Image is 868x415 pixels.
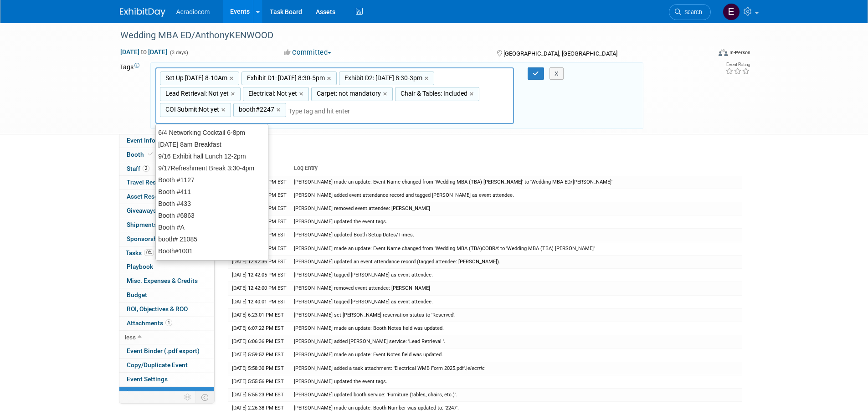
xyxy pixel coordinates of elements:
[228,402,290,415] td: [DATE] 2:26:38 PM EST
[221,105,227,115] a: ×
[290,295,742,308] td: [PERSON_NAME] tagged [PERSON_NAME] as event attendee.
[299,89,305,99] a: ×
[127,151,154,158] span: Booth
[247,89,297,98] span: Electrical: Not yet
[120,48,168,56] span: [DATE] [DATE]
[164,105,219,114] span: COI Submit:Not yet
[290,375,742,388] td: [PERSON_NAME] updated the event tags.
[290,362,742,375] td: [PERSON_NAME] added a task attachment: 'Electrical WMB Form 2025.pdf'.
[119,162,214,176] a: Staff2
[127,179,182,186] span: Travel Reservations
[383,89,389,99] a: ×
[723,3,740,20] img: Elizabeth Martinez
[156,150,268,162] div: 9/16 Exhibit hall Lunch 12-2pm
[127,193,181,200] span: Asset Reservations
[290,176,742,189] td: [PERSON_NAME] made an update: Event Name changed from 'Wedding MBA (TBA) [PERSON_NAME]' to 'Weddi...
[156,162,268,174] div: 9/17Refreshment Break 3:30-4pm
[231,89,237,99] a: ×
[127,361,188,369] span: Copy/Duplicate Event
[125,333,136,341] span: less
[228,146,742,161] div: Event logs
[290,322,742,335] td: [PERSON_NAME] made an update: Booth Notes field was updated.
[425,73,431,84] a: ×
[119,288,214,302] a: Budget
[228,295,290,308] td: [DATE] 12:40:01 PM EST
[228,389,290,402] td: [DATE] 5:55:23 PM EST
[119,274,214,288] a: Misc. Expenses & Credits
[729,49,750,56] div: In-Person
[119,344,214,358] a: Event Binder (.pdf export)
[156,221,268,233] div: Booth #A
[503,50,617,57] span: [GEOGRAPHIC_DATA], [GEOGRAPHIC_DATA]
[156,174,268,186] div: Booth #1127
[228,308,290,322] td: [DATE] 6:23:01 PM EST
[143,165,149,172] span: 2
[119,190,214,204] a: Asset Reservations
[119,387,214,400] a: Logs
[164,89,229,98] span: Lead Retrieval: Not yet
[156,210,268,221] div: Booth #6863
[290,189,742,202] td: [PERSON_NAME] added event attendance record and tagged [PERSON_NAME] as event attendee.
[290,282,742,295] td: [PERSON_NAME] removed event attendee: [PERSON_NAME]
[237,105,274,114] span: booth#2247
[669,4,711,20] a: Search
[127,221,157,228] span: Shipments
[290,229,742,242] td: [PERSON_NAME] updated Booth Setup Dates/Times.
[127,137,178,144] span: Event Information
[290,255,742,268] td: [PERSON_NAME] updated an event attendance record (tagged attendee: [PERSON_NAME]).
[144,249,154,256] span: 0%
[119,260,214,274] a: Playbook
[119,302,214,316] a: ROI, Objectives & ROO
[119,373,214,386] a: Event Settings
[119,317,214,330] a: Attachments1
[290,242,742,255] td: [PERSON_NAME] made an update: Event Name changed from 'Wedding MBA (TBA)COBRA' to 'Wedding MBA (T...
[466,365,485,371] span: |
[657,47,751,61] div: Event Format
[119,134,214,148] a: Event Information
[228,375,290,388] td: [DATE] 5:55:56 PM EST
[228,335,290,348] td: [DATE] 6:06:36 PM EST
[119,232,214,246] a: Sponsorships
[277,105,282,115] a: ×
[176,8,210,15] span: Acradiocom
[467,365,485,371] i: electric
[228,362,290,375] td: [DATE] 5:58:30 PM EST
[119,176,214,190] a: Travel Reservations
[719,49,728,56] img: Format-Inperson.png
[127,375,168,383] span: Event Settings
[550,67,564,80] button: X
[119,218,214,232] a: Shipments
[119,204,214,218] a: Giveaways
[156,138,268,150] div: [DATE] 8am Breakfast
[127,319,172,327] span: Attachments
[127,207,156,214] span: Giveaways
[127,277,198,284] span: Misc. Expenses & Credits
[119,148,214,162] a: Booth
[290,389,742,402] td: [PERSON_NAME] updated booth service: 'Furniture (tables, chairs, etc.)'.
[228,282,290,295] td: [DATE] 12:42:00 PM EST
[127,165,149,172] span: Staff
[725,62,750,67] div: Event Rating
[290,335,742,348] td: [PERSON_NAME] added [PERSON_NAME] service: 'Lead Retrieval '.
[156,245,268,257] div: Booth#1001
[119,359,214,372] a: Copy/Duplicate Event
[127,347,200,354] span: Event Binder (.pdf export)
[290,269,742,282] td: [PERSON_NAME] tagged [PERSON_NAME] as event attendee.
[180,391,196,403] td: Personalize Event Tab Strip
[169,50,188,56] span: (3 days)
[156,257,268,269] div: booth#1312
[156,233,268,245] div: booth# 21085
[119,331,214,344] a: less
[156,198,268,210] div: Booth #433
[165,319,172,326] span: 1
[470,89,476,99] a: ×
[148,152,153,157] i: Booth reservation complete
[156,186,268,198] div: Booth #411
[126,249,154,256] span: Tasks
[195,391,214,403] td: Toggle Event Tabs
[290,402,742,415] td: [PERSON_NAME] made an update: Booth Number was updated to: '2247'.
[288,107,361,116] input: Type tag and hit enter
[120,8,165,17] img: ExhibitDay
[119,246,214,260] a: Tasks0%
[228,255,290,268] td: [DATE] 12:42:36 PM EST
